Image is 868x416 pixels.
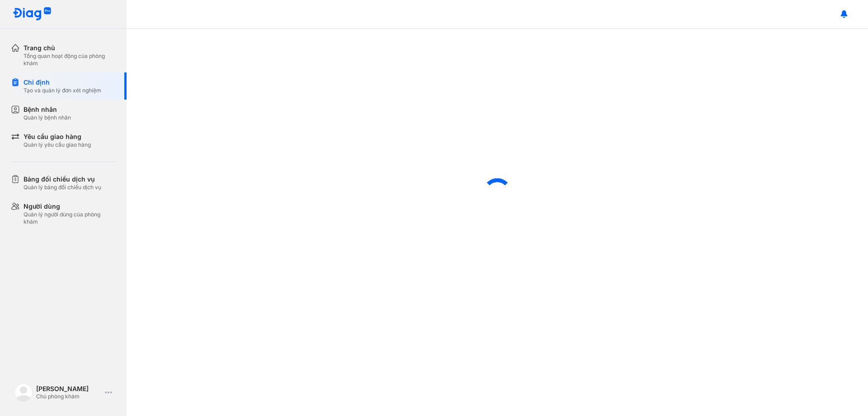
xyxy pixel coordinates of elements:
[24,87,101,94] div: Tạo và quản lý đơn xét nghiệm
[24,114,71,121] div: Quản lý bệnh nhân
[24,211,116,225] div: Quản lý người dùng của phòng khám
[24,175,101,184] div: Bảng đối chiếu dịch vụ
[24,105,71,114] div: Bệnh nhân
[24,202,116,211] div: Người dùng
[24,43,116,53] div: Trang chủ
[36,393,101,400] div: Chủ phòng khám
[24,78,101,87] div: Chỉ định
[36,385,101,393] div: [PERSON_NAME]
[24,184,101,191] div: Quản lý bảng đối chiếu dịch vụ
[24,53,116,67] div: Tổng quan hoạt động của phòng khám
[14,383,33,402] img: logo
[24,132,91,141] div: Yêu cầu giao hàng
[13,7,52,21] img: logo
[24,141,91,148] div: Quản lý yêu cầu giao hàng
